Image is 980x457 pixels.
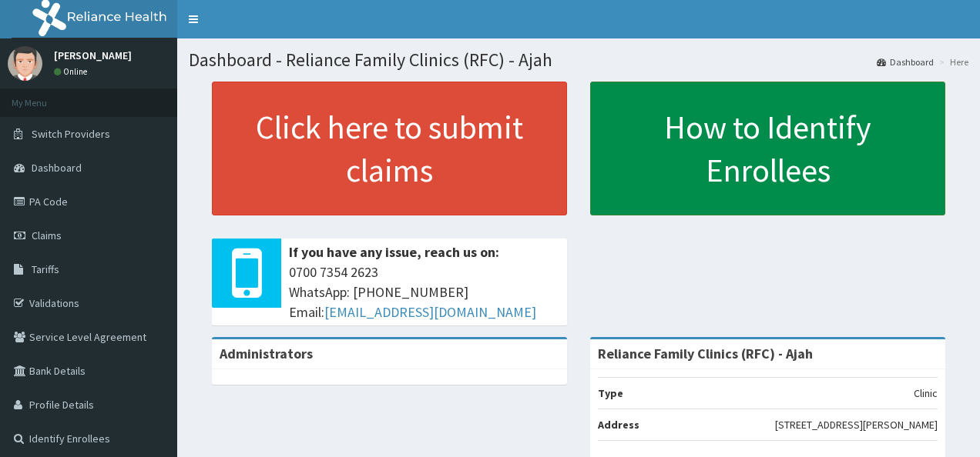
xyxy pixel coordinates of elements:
a: Online [54,66,91,77]
img: User Image [8,46,42,81]
a: Click here to submit claims [212,82,567,215]
a: [EMAIL_ADDRESS][DOMAIN_NAME] [324,303,536,321]
a: Dashboard [877,55,934,68]
span: Switch Providers [32,127,110,141]
b: If you have any issue, reach us on: [289,243,499,261]
b: Administrators [220,345,313,362]
span: Claims [32,228,62,242]
h1: Dashboard - Reliance Family Clinics (RFC) - Ajah [189,50,968,70]
a: How to Identify Enrollees [590,82,945,215]
span: Dashboard [32,161,82,175]
b: Address [598,418,639,432]
b: Type [598,386,623,400]
span: 0700 7354 2623 WhatsApp: [PHONE_NUMBER] Email: [289,262,559,322]
p: [PERSON_NAME] [54,50,132,61]
span: Tariffs [32,262,59,276]
li: Here [935,55,968,68]
p: [STREET_ADDRESS][PERSON_NAME] [775,417,938,432]
strong: Reliance Family Clinics (RFC) - Ajah [598,345,813,362]
p: Clinic [914,385,938,401]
